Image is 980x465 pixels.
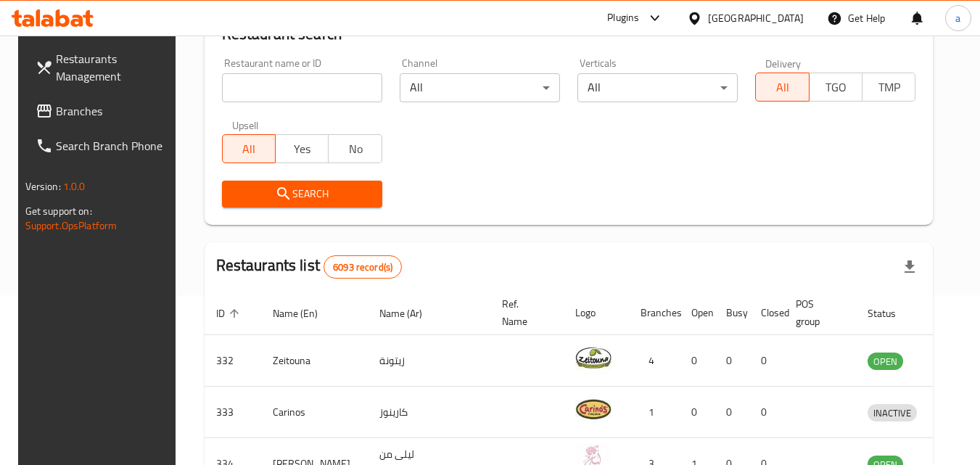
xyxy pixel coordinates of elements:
span: 6093 record(s) [324,260,401,274]
span: Get support on: [25,202,92,221]
button: TGO [809,73,862,102]
span: a [955,10,960,26]
input: Search for restaurant name or ID.. [222,73,382,102]
a: Branches [24,94,182,128]
label: Delivery [765,58,802,68]
button: All [222,134,276,163]
img: Carinos [575,391,612,427]
span: ID [216,305,244,322]
span: Search Branch Phone [56,137,170,155]
a: Support.OpsPlatform [25,216,118,235]
td: 0 [680,387,715,438]
span: Status [868,305,915,322]
label: Upsell [232,120,259,130]
td: كارينوز [368,387,490,438]
span: Name (Ar) [379,305,441,322]
span: POS group [796,295,839,330]
button: Yes [275,134,329,163]
span: Branches [56,102,170,120]
th: Open [680,291,715,335]
td: 333 [205,387,261,438]
span: Yes [281,139,323,160]
button: No [328,134,382,163]
button: All [755,73,809,102]
button: Search [222,181,382,207]
img: Zeitouna [575,340,612,376]
td: Carinos [261,387,368,438]
span: OPEN [868,353,903,370]
div: All [577,73,738,102]
span: All [228,139,270,160]
div: Export file [892,250,927,284]
h2: Restaurant search [222,23,916,45]
span: Search [234,185,371,203]
h2: Restaurants list [216,255,403,279]
span: TGO [815,77,857,98]
td: 0 [749,387,784,438]
span: Restaurants Management [56,50,170,85]
div: Total records count [324,255,402,279]
button: TMP [862,73,915,102]
td: 0 [715,387,749,438]
div: All [400,73,560,102]
a: Restaurants Management [24,41,182,94]
span: No [334,139,376,160]
span: INACTIVE [868,405,917,421]
span: Ref. Name [502,295,546,330]
div: [GEOGRAPHIC_DATA] [708,10,804,26]
span: Version: [25,177,61,196]
td: 0 [715,335,749,387]
th: Closed [749,291,784,335]
span: 1.0.0 [63,177,86,196]
th: Branches [629,291,680,335]
td: 0 [749,335,784,387]
th: Busy [715,291,749,335]
span: TMP [868,77,910,98]
span: Name (En) [273,305,337,322]
td: زيتونة [368,335,490,387]
div: INACTIVE [868,404,917,421]
th: Logo [564,291,629,335]
td: 4 [629,335,680,387]
td: 332 [205,335,261,387]
td: 0 [680,335,715,387]
div: OPEN [868,353,903,370]
a: Search Branch Phone [24,128,182,163]
td: 1 [629,387,680,438]
span: All [762,77,803,98]
td: Zeitouna [261,335,368,387]
div: Plugins [607,9,639,27]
